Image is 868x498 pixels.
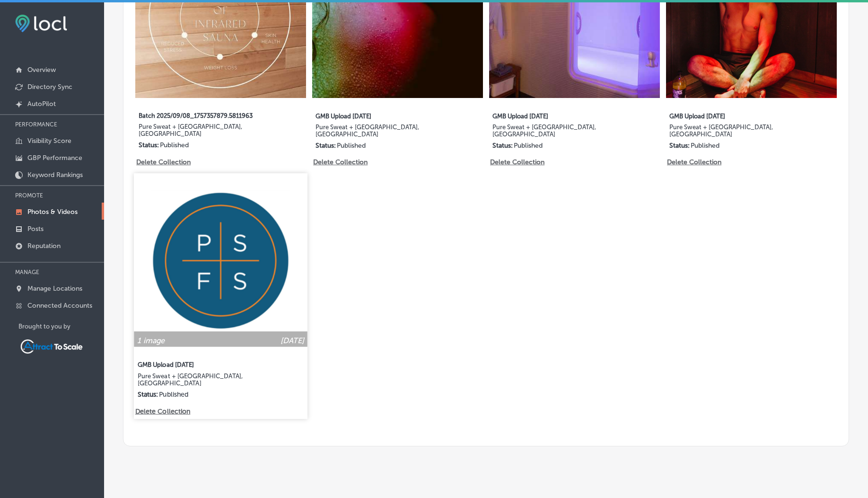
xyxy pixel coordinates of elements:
p: Status: [492,142,513,150]
label: Pure Sweat + [GEOGRAPHIC_DATA], [GEOGRAPHIC_DATA] [139,123,303,141]
label: GMB Upload [DATE] [138,356,270,373]
p: GBP Performance [27,154,82,162]
p: Keyword Rankings [27,171,83,179]
p: Reputation [27,242,61,250]
p: Manage Locations [27,285,82,293]
p: Brought to you by [18,323,104,330]
p: Published [159,391,188,399]
p: Delete Collection [490,158,544,166]
img: Attract To Scale [18,338,85,356]
p: Published [160,141,189,149]
p: Overview [27,66,56,74]
img: Collection thumbnail [134,174,307,347]
p: 1 image [137,337,165,346]
label: Pure Sweat + [GEOGRAPHIC_DATA], [GEOGRAPHIC_DATA] [138,373,304,391]
label: Pure Sweat + [GEOGRAPHIC_DATA], [GEOGRAPHIC_DATA] [669,124,833,142]
p: Posts [27,225,44,233]
p: Connected Accounts [27,302,92,310]
p: Status: [316,142,336,150]
label: GMB Upload [DATE] [492,107,623,124]
label: Pure Sweat + [GEOGRAPHIC_DATA], [GEOGRAPHIC_DATA] [316,124,480,142]
p: Published [337,142,366,150]
p: [DATE] [281,337,304,346]
p: Visibility Score [27,137,71,145]
p: Status: [669,142,690,150]
label: Batch 2025/09/08_1757357879.5811963 [139,107,269,123]
p: Published [514,142,543,150]
p: AutoPilot [27,100,56,108]
p: Status: [138,391,158,399]
p: Delete Collection [136,158,190,166]
img: fda3e92497d09a02dc62c9cd864e3231.png [15,15,67,32]
p: Published [691,142,719,150]
label: GMB Upload [DATE] [316,107,446,124]
label: Pure Sweat + [GEOGRAPHIC_DATA], [GEOGRAPHIC_DATA] [492,124,657,142]
p: Status: [139,141,159,149]
p: Delete Collection [667,158,720,166]
p: Directory Sync [27,83,72,91]
label: GMB Upload [DATE] [669,107,799,124]
p: Delete Collection [135,408,189,416]
p: Photos & Videos [27,208,78,216]
p: Delete Collection [313,158,367,166]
